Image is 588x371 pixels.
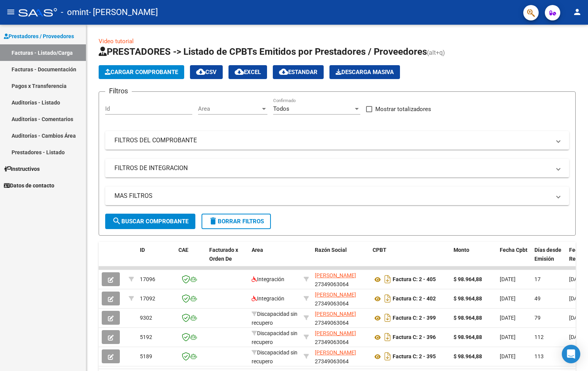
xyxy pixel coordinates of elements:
span: Mostrar totalizadores [375,105,431,114]
button: Descarga Masiva [329,65,400,79]
datatable-header-cell: CAE [175,242,206,276]
div: 27349063064 [315,329,366,345]
strong: $ 98.964,88 [454,334,482,340]
span: Facturado x Orden De [209,247,238,262]
i: Descargar documento [383,273,393,285]
span: [DATE] [500,334,516,340]
mat-icon: delete [208,216,218,226]
span: Area [198,105,260,112]
span: EXCEL [235,69,261,76]
span: 5192 [140,334,152,340]
span: PRESTADORES -> Listado de CPBTs Emitidos por Prestadores / Proveedores [99,46,427,57]
strong: Factura C: 2 - 395 [393,354,436,360]
span: Instructivos [4,165,40,173]
span: Monto [454,247,469,253]
datatable-header-cell: Días desde Emisión [531,242,566,276]
span: [DATE] [500,353,516,359]
span: 17096 [140,276,155,282]
div: 27349063064 [315,290,366,307]
span: 112 [534,334,544,340]
strong: Factura C: 2 - 399 [393,315,436,321]
span: CAE [178,247,188,253]
span: [DATE] [569,334,585,340]
span: [DATE] [569,295,585,302]
mat-icon: person [573,7,582,17]
datatable-header-cell: ID [137,242,175,276]
span: Descarga Masiva [336,69,394,76]
datatable-header-cell: Razón Social [312,242,370,276]
button: Cargar Comprobante [99,65,184,79]
span: Integración [252,276,284,282]
span: Fecha Cpbt [500,247,528,253]
mat-icon: cloud_download [196,67,205,76]
span: Discapacidad sin recupero [252,311,297,326]
span: Días desde Emisión [534,247,561,262]
span: 17092 [140,295,155,302]
button: Estandar [273,65,324,79]
span: 113 [534,353,544,359]
span: [PERSON_NAME] [315,292,356,298]
strong: Factura C: 2 - 405 [393,277,436,283]
span: Discapacidad sin recupero [252,330,297,345]
mat-expansion-panel-header: FILTROS DE INTEGRACION [105,159,569,177]
mat-panel-title: MAS FILTROS [114,192,551,200]
h3: Filtros [105,86,132,96]
strong: $ 98.964,88 [454,276,482,282]
mat-panel-title: FILTROS DEL COMPROBANTE [114,136,551,145]
span: ID [140,247,145,253]
mat-expansion-panel-header: MAS FILTROS [105,187,569,205]
span: 17 [534,276,541,282]
datatable-header-cell: Monto [450,242,497,276]
span: [PERSON_NAME] [315,311,356,317]
span: [DATE] [569,276,585,282]
div: Open Intercom Messenger [562,345,580,363]
span: Todos [273,105,289,112]
span: [PERSON_NAME] [315,330,356,336]
button: EXCEL [228,65,267,79]
span: Cargar Comprobante [105,69,178,76]
span: - omint [61,4,89,21]
span: Razón Social [315,247,347,253]
datatable-header-cell: CPBT [370,242,450,276]
span: (alt+q) [427,49,445,56]
strong: $ 98.964,88 [454,353,482,359]
strong: $ 98.964,88 [454,295,482,302]
div: 27349063064 [315,348,366,364]
span: Borrar Filtros [208,218,264,225]
span: Buscar Comprobante [112,218,188,225]
i: Descargar documento [383,350,393,363]
a: Video tutorial [99,38,134,45]
div: 27349063064 [315,310,366,326]
strong: Factura C: 2 - 402 [393,296,436,302]
button: Buscar Comprobante [105,214,195,229]
i: Descargar documento [383,331,393,343]
strong: $ 98.964,88 [454,315,482,321]
span: CSV [196,69,217,76]
datatable-header-cell: Facturado x Orden De [206,242,249,276]
span: [DATE] [500,295,516,302]
i: Descargar documento [383,312,393,324]
i: Descargar documento [383,292,393,305]
span: Area [252,247,263,253]
span: 49 [534,295,541,302]
span: 5189 [140,353,152,359]
span: Integración [252,295,284,302]
span: 79 [534,315,541,321]
span: Datos de contacto [4,181,54,190]
span: - [PERSON_NAME] [89,4,158,21]
mat-panel-title: FILTROS DE INTEGRACION [114,164,551,172]
span: Estandar [279,69,318,76]
div: 27349063064 [315,271,366,287]
app-download-masive: Descarga masiva de comprobantes (adjuntos) [329,65,400,79]
span: Prestadores / Proveedores [4,32,74,40]
mat-icon: search [112,216,121,226]
mat-expansion-panel-header: FILTROS DEL COMPROBANTE [105,131,569,150]
strong: Factura C: 2 - 396 [393,334,436,341]
span: Discapacidad sin recupero [252,349,297,364]
span: [DATE] [569,315,585,321]
span: CPBT [373,247,386,253]
button: Borrar Filtros [202,214,271,229]
span: 9302 [140,315,152,321]
mat-icon: cloud_download [279,67,288,76]
mat-icon: menu [6,7,15,17]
